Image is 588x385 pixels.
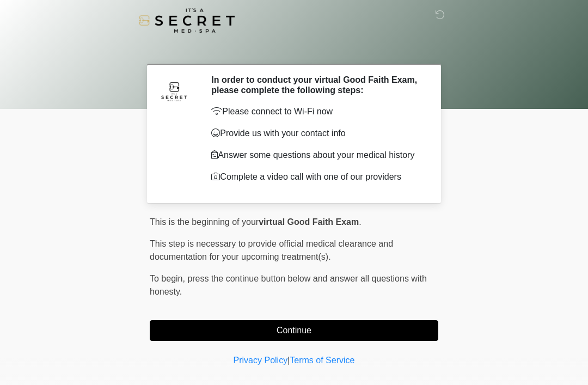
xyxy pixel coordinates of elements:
[139,8,235,33] img: It's A Secret Med Spa Logo
[287,356,290,365] a: |
[150,320,438,341] button: Continue
[211,127,422,140] p: Provide us with your contact info
[211,75,422,95] h2: In order to conduct your virtual Good Faith Exam, please complete the following steps:
[359,217,361,227] span: .
[142,39,446,59] h1: ‎ ‎
[211,105,422,118] p: Please connect to Wi-Fi now
[211,149,422,162] p: Answer some questions about your medical history
[259,217,359,227] strong: virtual Good Faith Exam
[150,274,187,283] span: To begin,
[150,217,259,227] span: This is the beginning of your
[211,170,422,184] p: Complete a video call with one of our providers
[150,239,393,261] span: This step is necessary to provide official medical clearance and documentation for your upcoming ...
[150,274,427,296] span: press the continue button below and answer all questions with honesty.
[290,356,354,365] a: Terms of Service
[158,75,191,107] img: Agent Avatar
[234,356,288,365] a: Privacy Policy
